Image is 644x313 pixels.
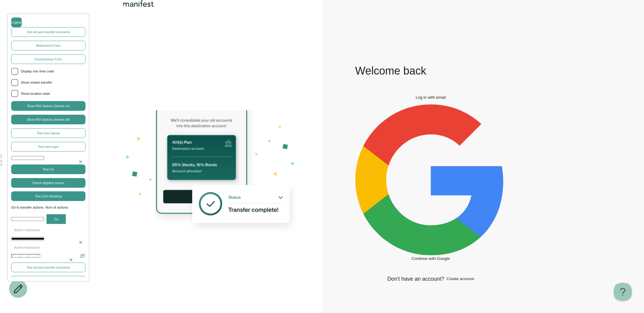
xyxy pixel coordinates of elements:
[21,80,85,85] span: Show restart transfer
[11,276,85,286] button: Test Cors
[447,276,474,281] button: Create account
[11,263,85,272] button: Test all post transfer scenarios
[614,283,632,301] iframe: Toggle Customer Support
[21,91,85,97] span: Show location state
[11,245,85,251] p: Admin Password
[11,90,85,97] li: Show location state
[11,27,85,37] button: Test all post transfer scenarios
[11,68,85,75] li: Display one time code
[355,95,506,100] button: Log in with email
[11,142,85,152] button: Test new login
[11,128,85,138] button: Test new signup
[11,18,22,27] button: Logout
[11,164,85,174] button: Test Url
[11,228,85,233] p: Admin Username
[355,64,426,78] h1: Welcome back
[46,214,66,224] button: Go
[11,79,85,86] li: Show restart transfer
[11,41,85,50] button: Betterment Form
[11,115,85,124] button: Show IRA Options (Hands off)
[11,178,85,188] button: Check Highfive screen
[412,256,450,261] span: Continue with Google
[11,205,85,210] span: Go to transfer actions. Num of actions:
[11,54,85,64] button: Futuremoney Form
[355,104,506,261] button: Continue with Google
[416,95,446,100] span: Log in with email
[11,191,85,201] button: Test Zoho Booking
[11,101,85,111] button: Show IRA Options (Hands on)
[21,69,85,74] span: Display one time code
[387,275,444,283] span: Don't have an account?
